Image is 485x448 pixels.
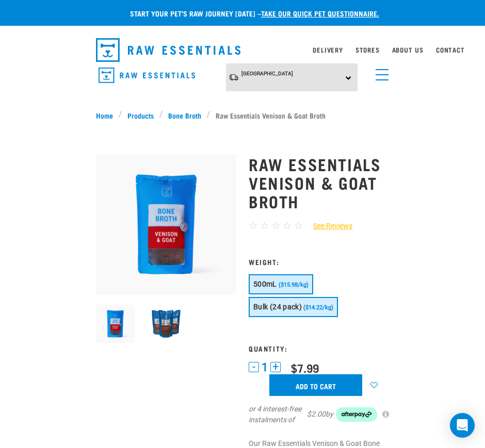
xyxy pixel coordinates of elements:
span: ☆ [260,220,269,231]
h3: Quantity: [249,344,389,352]
span: ($14.22/kg) [303,304,333,311]
span: ☆ [294,220,303,231]
a: Home [96,110,119,121]
a: Products [122,110,159,121]
div: $7.99 [291,361,319,374]
img: van-moving.png [229,73,239,81]
button: Bulk (24 pack) ($14.22/kg) [249,297,338,317]
span: $2.00 [307,409,326,420]
a: See Reviews [303,221,352,231]
a: menu [370,63,389,81]
span: ($15.98/kg) [279,281,309,288]
input: Add to cart [269,374,362,396]
span: 500mL [253,280,277,288]
img: Raw Essentials Logo [99,68,195,84]
a: take our quick pet questionnaire. [261,11,379,15]
a: About Us [392,48,424,52]
a: Contact [436,48,465,52]
img: Raw Essentials Logo [96,38,240,62]
span: [GEOGRAPHIC_DATA] [241,71,293,76]
a: Bone Broth [163,110,207,121]
span: 1 [262,362,268,373]
a: Stores [355,48,380,52]
img: Raw Essentials Venison Goat Novel Protein Hypoallergenic Bone Broth Cats & Dogs [96,154,236,294]
div: Open Intercom Messenger [450,413,475,438]
span: Bulk (24 pack) [253,303,302,311]
span: ☆ [283,220,292,231]
nav: dropdown navigation [88,34,397,66]
span: ☆ [249,220,257,231]
button: - [249,362,259,372]
span: ☆ [271,220,280,231]
nav: breadcrumbs [96,110,389,121]
h3: Weight: [249,258,389,266]
img: Afterpay [336,407,377,422]
button: + [270,362,281,372]
button: 500mL ($15.98/kg) [249,274,313,294]
h1: Raw Essentials Venison & Goat Broth [249,155,389,210]
img: Raw Essentials Venison Goat Novel Protein Hypoallergenic Bone Broth Cats & Dogs [96,305,135,343]
div: or 4 interest-free instalments of by [249,404,389,425]
a: Delivery [313,48,343,52]
img: Raw Essentials Venison & Goat Bone Broth For Pets [147,305,186,343]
